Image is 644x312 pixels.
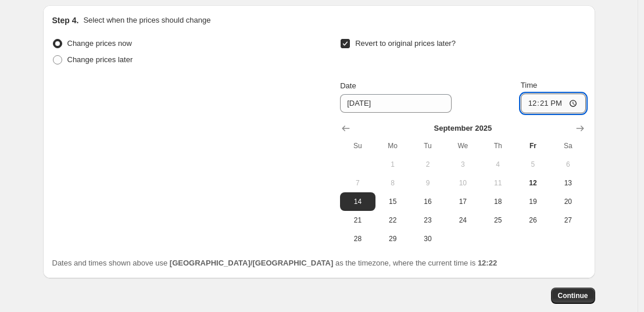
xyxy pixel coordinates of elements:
span: 22 [380,216,406,225]
button: Friday September 5 2025 [516,155,550,174]
button: Sunday September 14 2025 [340,192,375,211]
button: Wednesday September 10 2025 [445,174,480,192]
span: 16 [415,197,441,206]
span: 1 [380,160,406,169]
input: 12:00 [521,94,586,113]
span: 8 [380,178,406,188]
span: 13 [555,178,581,188]
button: Show next month, October 2025 [572,120,588,137]
button: Tuesday September 9 2025 [410,174,445,192]
b: 12:22 [478,259,497,267]
th: Sunday [340,137,375,155]
span: Dates and times shown above use as the timezone, where the current time is [52,259,498,267]
button: Wednesday September 24 2025 [445,211,480,229]
button: Sunday September 28 2025 [340,229,375,248]
span: Fr [520,141,546,150]
span: Su [345,141,370,150]
span: Change prices now [67,39,132,48]
button: Wednesday September 3 2025 [445,155,480,174]
span: 2 [415,160,441,169]
button: Saturday September 27 2025 [550,211,585,229]
span: 11 [485,178,510,188]
button: Monday September 15 2025 [375,192,410,211]
span: Mo [380,141,406,150]
button: Saturday September 6 2025 [550,155,585,174]
span: 17 [450,197,475,206]
button: Monday September 8 2025 [375,174,410,192]
button: Thursday September 11 2025 [480,174,515,192]
button: Wednesday September 17 2025 [445,192,480,211]
button: Today Friday September 12 2025 [516,174,550,192]
button: Tuesday September 23 2025 [410,211,445,229]
button: Friday September 26 2025 [516,211,550,229]
span: We [450,141,475,150]
button: Show previous month, August 2025 [338,120,354,137]
span: 20 [555,197,581,206]
button: Sunday September 21 2025 [340,211,375,229]
span: Continue [558,291,588,300]
span: 19 [520,197,546,206]
th: Wednesday [445,137,480,155]
th: Thursday [480,137,515,155]
b: [GEOGRAPHIC_DATA]/[GEOGRAPHIC_DATA] [170,259,333,267]
th: Saturday [550,137,585,155]
button: Tuesday September 30 2025 [410,229,445,248]
button: Monday September 29 2025 [375,229,410,248]
span: Time [521,81,537,89]
button: Monday September 1 2025 [375,155,410,174]
span: 25 [485,216,510,225]
button: Friday September 19 2025 [516,192,550,211]
th: Tuesday [410,137,445,155]
span: 21 [345,216,370,225]
span: 23 [415,216,441,225]
span: 7 [345,178,370,188]
span: Date [340,81,356,90]
button: Monday September 22 2025 [375,211,410,229]
span: 3 [450,160,475,169]
th: Friday [516,137,550,155]
span: 14 [345,197,370,206]
span: Th [485,141,510,150]
span: 29 [380,234,406,243]
span: 5 [520,160,546,169]
span: 18 [485,197,510,206]
span: 30 [415,234,441,243]
button: Sunday September 7 2025 [340,174,375,192]
button: Thursday September 18 2025 [480,192,515,211]
button: Continue [551,288,595,304]
button: Tuesday September 16 2025 [410,192,445,211]
span: 9 [415,178,441,188]
button: Saturday September 20 2025 [550,192,585,211]
span: 28 [345,234,370,243]
button: Saturday September 13 2025 [550,174,585,192]
button: Thursday September 25 2025 [480,211,515,229]
span: 26 [520,216,546,225]
th: Monday [375,137,410,155]
span: Sa [555,141,581,150]
span: Change prices later [67,55,133,64]
button: Tuesday September 2 2025 [410,155,445,174]
h2: Step 4. [52,15,79,26]
span: 4 [485,160,510,169]
input: 9/12/2025 [340,94,452,113]
span: 24 [450,216,475,225]
button: Thursday September 4 2025 [480,155,515,174]
span: Tu [415,141,441,150]
p: Select when the prices should change [83,15,210,26]
span: 10 [450,178,475,188]
span: 15 [380,197,406,206]
span: 6 [555,160,581,169]
span: 12 [520,178,546,188]
span: Revert to original prices later? [355,39,456,48]
span: 27 [555,216,581,225]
